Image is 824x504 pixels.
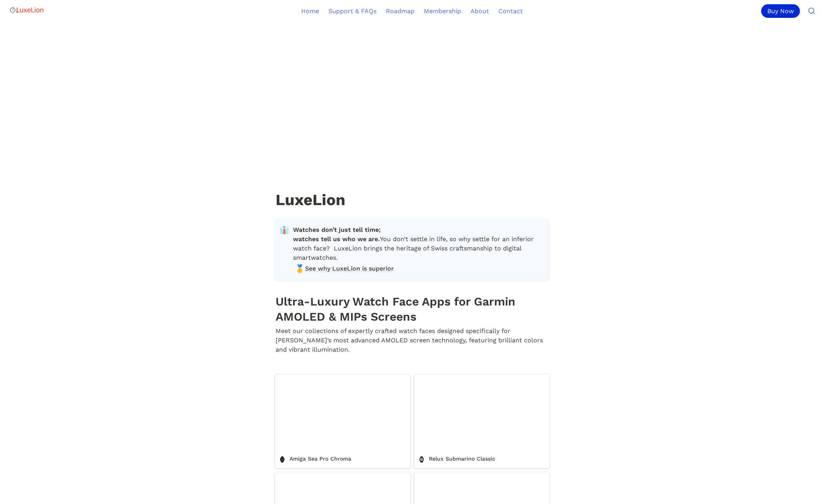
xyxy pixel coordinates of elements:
span: 🥇 [295,264,303,272]
p: Meet our collections of expertly crafted watch faces designed specifically for [PERSON_NAME]’s mo... [275,325,550,356]
span: You don’t settle in life, so why settle for an inferior watch face? LuxeLion brings the heritage ... [293,225,543,262]
span: 👔 [279,225,289,235]
img: Logo [9,2,44,18]
span: See why LuxeLion is superior [305,264,394,273]
h1: Ultra-Luxury Watch Face Apps for Garmin AMOLED & MIPs Screens [275,293,550,325]
div: Buy Now [761,4,800,18]
a: Buy Now [761,4,803,18]
a: 🥇See why LuxeLion is superior [293,263,543,274]
a: Amiga Sea Pro Chroma [275,374,410,468]
strong: Watches don’t just tell time; watches tell us who we are. [293,226,383,243]
h1: LuxeLion [275,192,550,210]
a: Relux Submarino Classic [414,374,550,468]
